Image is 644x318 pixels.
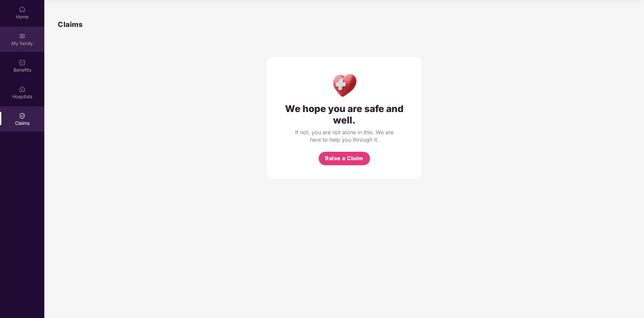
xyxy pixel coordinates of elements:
[19,6,26,13] img: svg+xml;base64,PHN2ZyBpZD0iSG9tZSIgeG1sbnM9Imh0dHA6Ly93d3cudzMub3JnLzIwMDAvc3ZnIiB3aWR0aD0iMjAiIG...
[19,86,26,93] img: svg+xml;base64,PHN2ZyBpZD0iSG9zcGl0YWxzIiB4bWxucz0iaHR0cDovL3d3dy53My5vcmcvMjAwMC9zdmciIHdpZHRoPS...
[319,152,370,165] button: Raise a Claim
[325,154,363,163] span: Raise a Claim
[280,103,408,126] div: We hope you are safe and well.
[19,33,26,39] img: svg+xml;base64,PHN2ZyB3aWR0aD0iMjAiIGhlaWdodD0iMjAiIHZpZXdCb3g9IjAgMCAyMCAyMCIgZmlsbD0ibm9uZSIgeG...
[58,19,83,30] h1: Claims
[19,112,26,119] img: svg+xml;base64,PHN2ZyBpZD0iQ2xhaW0iIHhtbG5zPSJodHRwOi8vd3d3LnczLm9yZy8yMDAwL3N2ZyIgd2lkdGg9IjIwIi...
[19,59,26,66] img: svg+xml;base64,PHN2ZyBpZD0iQmVuZWZpdHMiIHhtbG5zPSJodHRwOi8vd3d3LnczLm9yZy8yMDAwL3N2ZyIgd2lkdGg9Ij...
[330,70,359,100] img: Health Care
[294,129,395,143] div: If not, you are not alone in this. We are here to help you through it.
